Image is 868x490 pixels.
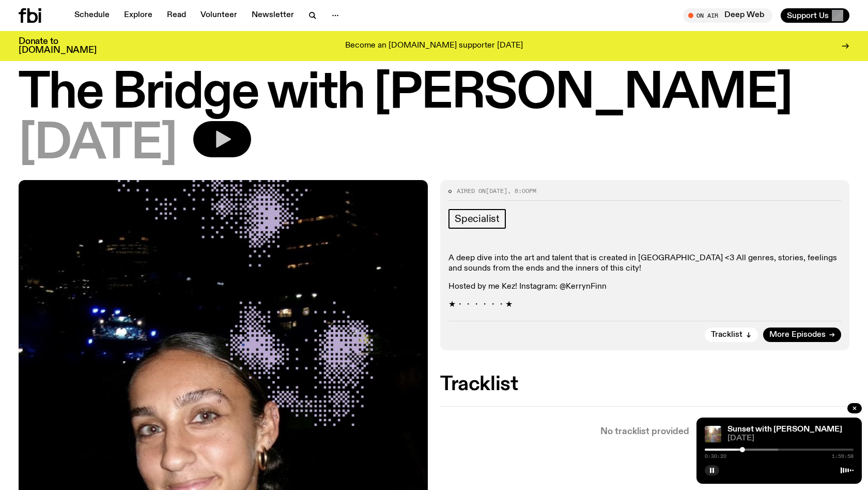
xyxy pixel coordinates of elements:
a: Explore [118,8,159,23]
button: On AirDeep Web [683,8,772,23]
a: Read [161,8,192,23]
p: Hosted by me Kez! Instagram: @KerrynFinn [448,282,841,292]
span: [DATE] [727,435,854,442]
h2: Tracklist [440,375,849,394]
span: 1:59:58 [832,454,854,459]
h3: Donate to [DOMAIN_NAME] [19,37,97,55]
button: Tracklist [705,328,758,342]
p: A deep dive into the art and talent that is created in [GEOGRAPHIC_DATA] <3 All genres, stories, ... [448,254,841,273]
span: [DATE] [486,187,507,195]
p: ★・・・・・・★ [448,300,841,310]
span: [DATE] [19,121,177,168]
span: Support Us [787,11,829,20]
span: , 8:00pm [507,187,536,195]
a: Newsletter [245,8,300,23]
span: More Episodes [769,331,826,339]
p: Become an [DOMAIN_NAME] supporter [DATE] [345,41,523,51]
span: Aired on [457,187,486,195]
span: Tracklist [711,331,742,339]
h1: The Bridge with [PERSON_NAME] [19,70,849,117]
span: Specialist [455,213,500,225]
a: More Episodes [763,328,841,342]
a: Schedule [68,8,116,23]
a: Specialist [448,209,506,229]
p: No tracklist provided [440,427,849,436]
a: Sunset with [PERSON_NAME] [727,425,842,434]
span: 0:30:20 [705,454,726,459]
a: Volunteer [194,8,243,23]
button: Support Us [781,8,849,23]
